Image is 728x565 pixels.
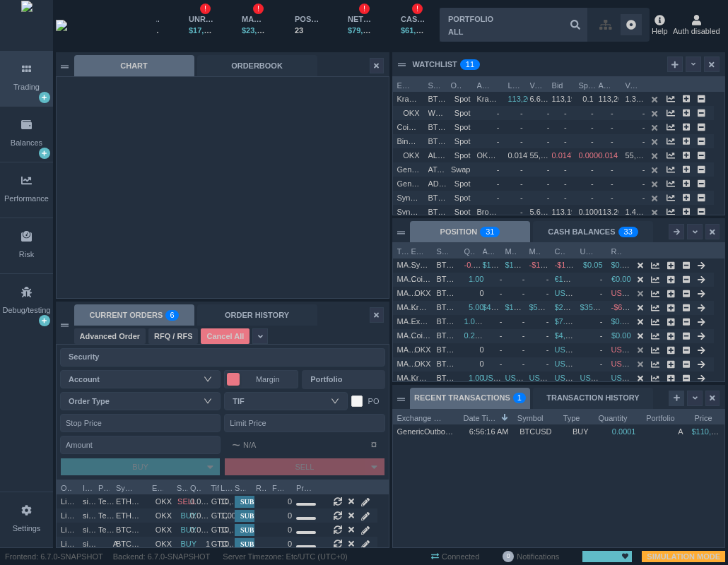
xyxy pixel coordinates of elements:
[253,4,264,14] sup: !
[599,208,651,216] span: 113,200.0000
[410,388,530,409] div: RECENT TRANSACTIONS
[546,317,549,326] span: -
[552,95,592,103] span: 113,199.9
[403,151,419,160] span: OKX
[440,8,587,42] input: ALL
[564,194,572,202] span: -
[673,25,720,37] span: Auth disabled
[414,345,430,354] span: OKX
[208,480,219,494] span: Tif
[464,410,498,424] span: Date Time
[371,436,377,453] span: ¤
[451,190,471,206] span: Spot
[242,372,293,386] span: Margin
[555,243,566,257] span: Cost
[170,310,174,324] p: 6
[256,480,267,494] span: Reason
[618,227,638,237] sup: 33
[189,26,269,35] span: $17,618,456.00734116
[428,204,448,220] span: BTCUSD
[513,393,526,403] sup: 1
[546,331,549,340] span: -
[591,109,599,117] span: -
[483,261,526,269] span: $113,713.40
[437,285,457,302] span: BTC29Z2023
[597,410,628,424] span: Quantity
[599,95,638,103] span: 113,200.0
[116,494,143,510] span: ETHUSDC
[580,303,623,311] span: $353,702.51
[132,463,148,471] span: BUY
[600,289,603,297] span: -
[483,303,522,311] span: $42,459.40
[57,77,389,298] iframe: advanced chart TradingView widget
[13,81,40,93] div: Trading
[56,20,67,31] img: wyden_logotype_white.svg
[460,59,480,70] sup: 11
[645,410,675,424] span: Portfolio
[437,328,457,344] span: BTCUSD
[397,285,417,302] span: MARGIN
[403,109,419,117] span: OKX
[579,151,612,160] span: 0.00002
[397,179,459,188] span: GenericOutbound
[437,299,457,316] span: BTCUSD
[208,494,228,510] span: GTC
[626,151,650,160] span: 55,640
[505,261,548,269] span: $113,200.00
[397,427,459,436] span: GenericOutbound
[428,162,448,178] span: ATAUSDT
[98,536,118,552] span: A
[505,243,517,257] span: Market Price
[529,303,573,311] span: $565,999.50
[60,436,221,454] input: Amount
[60,414,221,432] input: Stop Price
[232,436,240,453] span: ~
[600,275,603,283] span: -
[505,374,568,382] span: USDC 113,234.10
[555,289,589,297] span: USDT 0.0
[520,109,528,117] span: -
[116,536,143,552] span: BTCUSDC
[428,91,448,107] span: BTCUSD
[611,289,648,297] span: USDT -6.4
[517,424,552,440] span: BTCUSD
[477,208,517,216] span: BrokerDesk
[529,261,556,269] span: -$11.32
[428,77,440,91] span: Symbol
[411,331,459,340] span: Coinbase Pro
[500,331,503,340] span: -
[520,208,528,216] span: -
[200,4,211,14] sup: !
[522,331,525,340] span: -
[451,162,471,178] span: Swap
[397,208,429,216] span: Synthetic
[235,480,246,494] span: Status
[546,275,549,283] span: -
[580,243,594,257] span: Unrealized P&L
[591,165,599,174] span: -
[645,424,683,440] span: A
[451,176,471,192] span: Spot
[451,148,471,164] span: Spot
[555,374,594,382] span: USDC 1.00
[177,480,188,494] span: Side
[98,494,118,510] span: Testing
[579,77,599,91] span: Spread
[611,374,651,382] span: USDC 0.00
[470,59,474,73] p: 1
[397,314,417,330] span: MARGIN
[477,95,502,103] span: Kraken
[190,480,201,494] span: Quantity
[464,317,488,326] span: 1.0001
[411,374,436,382] span: Kraken
[428,105,448,121] span: WBTCUSDT
[413,59,457,71] div: WATCHLIST
[500,275,503,283] span: -
[611,179,618,188] span: -
[591,179,599,188] span: -
[437,342,457,358] span: BTC29U2023
[397,137,450,145] span: Binance Global
[83,508,102,524] span: sim867.0
[225,458,364,475] button: SELL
